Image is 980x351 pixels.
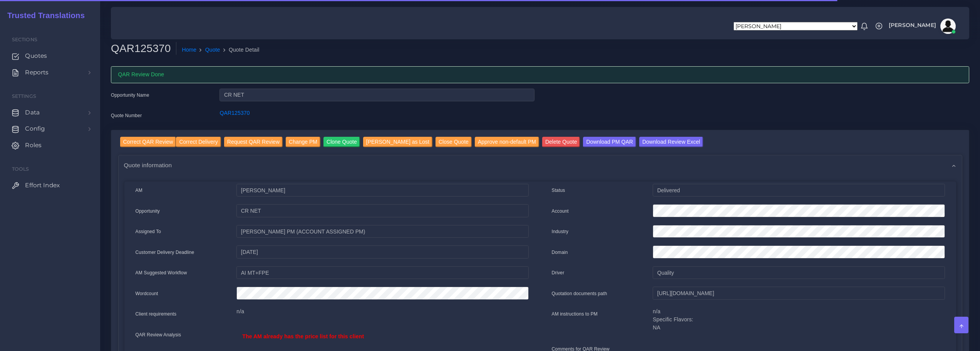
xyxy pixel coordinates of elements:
input: Change PM [286,137,320,147]
a: Trusted Translations [2,9,85,22]
input: Delete Quote [542,137,580,147]
input: Clone Quote [323,137,360,147]
a: QAR125370 [219,110,250,116]
input: Download PM QAR [583,137,636,147]
h2: Trusted Translations [2,11,85,20]
label: Assigned To [136,228,161,235]
span: [PERSON_NAME] [889,22,936,28]
span: Settings [12,93,36,99]
label: Opportunity [136,208,160,215]
label: Client requirements [136,311,177,317]
span: Tools [12,166,29,172]
li: Quote Detail [220,46,260,54]
h2: QAR125370 [111,42,176,55]
label: Account [552,208,569,215]
a: Reports [6,64,94,81]
label: AM instructions to PM [552,311,598,317]
p: The AM already has the price list for this client [242,333,523,341]
input: pm [236,225,528,238]
a: Roles [6,137,94,153]
div: QAR Review Done [111,66,969,83]
label: Driver [552,269,565,276]
span: Sections [12,37,37,42]
label: QAR Review Analysis [136,331,181,338]
label: Domain [552,249,568,256]
div: Quote information [119,155,962,175]
a: Quotes [6,48,94,64]
label: Industry [552,228,569,235]
label: Quotation documents path [552,290,607,297]
a: Config [6,121,94,137]
label: Opportunity Name [111,92,149,99]
input: Correct Delivery [176,137,221,147]
input: Approve non-default PM [475,137,539,147]
label: Status [552,187,565,194]
a: Home [182,46,196,54]
span: Roles [25,141,42,149]
span: Quotes [25,52,47,60]
input: Correct QAR Review [120,137,176,147]
label: AM Suggested Workflow [136,269,187,276]
a: Data [6,104,94,121]
span: Reports [25,68,49,77]
span: Effort Index [25,181,60,190]
input: Request QAR Review [224,137,283,147]
img: avatar [940,18,956,34]
p: n/a Specific Flavors: NA [653,307,945,332]
a: [PERSON_NAME]avatar [885,18,958,34]
p: n/a [236,307,528,316]
input: Download Review Excel [639,137,703,147]
label: AM [136,187,142,194]
span: Data [25,108,40,117]
input: [PERSON_NAME] as Lost [363,137,432,147]
label: Wordcount [136,290,158,297]
label: Customer Delivery Deadline [136,249,194,256]
input: Close Quote [436,137,472,147]
label: Quote Number [111,112,142,119]
a: Quote [205,46,220,54]
span: Config [25,124,45,133]
a: Effort Index [6,177,94,193]
span: Quote information [124,161,172,170]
